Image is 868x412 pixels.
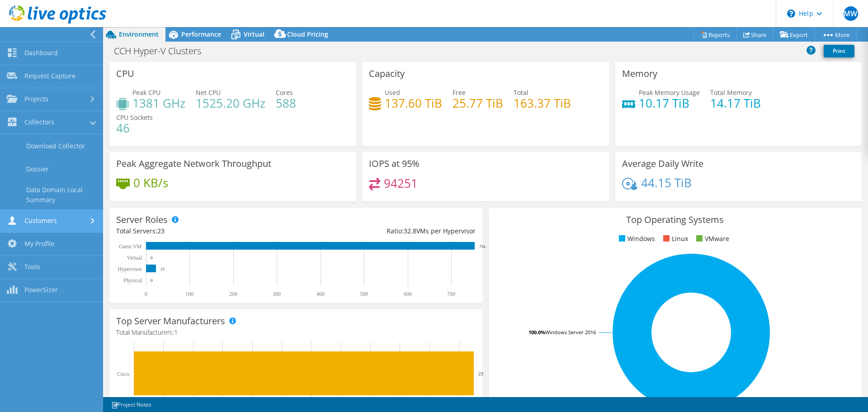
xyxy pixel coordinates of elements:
h4: 1525.20 GHz [196,98,265,108]
h4: 137.60 TiB [385,98,442,108]
h3: Top Server Manufacturers [116,316,225,326]
h3: Peak Aggregate Network Throughput [116,159,271,169]
svg: \n [787,9,795,18]
text: Guest VM [119,243,142,250]
a: More [815,28,857,42]
span: MW [844,6,858,21]
span: Cloud Pricing [287,30,328,38]
text: Physical [123,277,142,284]
text: 0 [151,278,153,283]
text: Cisco [117,371,129,377]
h4: 14.17 TiB [710,98,761,108]
text: 0 [145,291,147,297]
span: Virtual [244,30,264,38]
text: 23 [478,371,484,376]
text: 100 [185,291,193,297]
span: Performance [181,30,221,38]
h4: 94251 [384,178,418,188]
h4: 0 KB/s [133,178,168,188]
text: 200 [229,291,237,297]
h4: 1381 GHz [132,98,185,108]
h4: 10.17 TiB [639,98,700,108]
li: VMware [694,234,729,244]
span: CPU Sockets [116,113,153,122]
div: Ratio: VMs per Hypervisor [296,226,475,236]
text: 700 [447,291,455,297]
span: 32.8 [404,227,416,235]
span: Peak CPU [132,88,160,97]
text: 0 [151,256,153,260]
li: Linux [661,234,688,244]
h4: 46 [116,123,153,133]
text: Hypervisor [118,266,142,272]
text: 600 [404,291,412,297]
h3: Memory [622,69,657,79]
h1: CCH Hyper-V Clusters [110,46,215,56]
h4: 25.77 TiB [453,98,503,108]
h3: Top Operating Systems [495,215,855,225]
span: Used [385,88,400,97]
h4: 588 [276,98,296,108]
span: 1 [174,328,178,336]
h4: Total Manufacturers: [116,327,476,337]
li: Windows [617,234,655,244]
text: Virtual [127,255,142,261]
span: 23 [157,227,165,235]
a: Share [736,28,774,42]
h3: Average Daily Write [622,159,703,169]
h4: 163.37 TiB [514,98,571,108]
span: Peak Memory Usage [639,88,700,97]
a: Export [773,28,815,42]
h3: IOPS at 95% [369,159,420,169]
span: Environment [119,30,159,38]
text: 300 [273,291,281,297]
h3: CPU [116,69,134,79]
span: Net CPU [196,88,221,97]
span: Cores [276,88,293,97]
h3: Server Roles [116,215,168,225]
a: Project Notes [105,399,158,410]
tspan: Windows Server 2016 [545,329,596,336]
text: 754 [479,244,486,249]
h4: 44.15 TiB [641,178,692,188]
text: 500 [360,291,368,297]
text: 400 [316,291,325,297]
tspan: 100.0% [528,329,545,336]
a: Print [824,45,854,57]
a: Reports [693,28,737,42]
h3: Capacity [369,69,405,79]
div: Total Servers: [116,226,296,236]
span: Total Memory [710,88,752,97]
span: Free [453,88,466,97]
span: Total [514,88,528,97]
text: 23 [160,267,165,271]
